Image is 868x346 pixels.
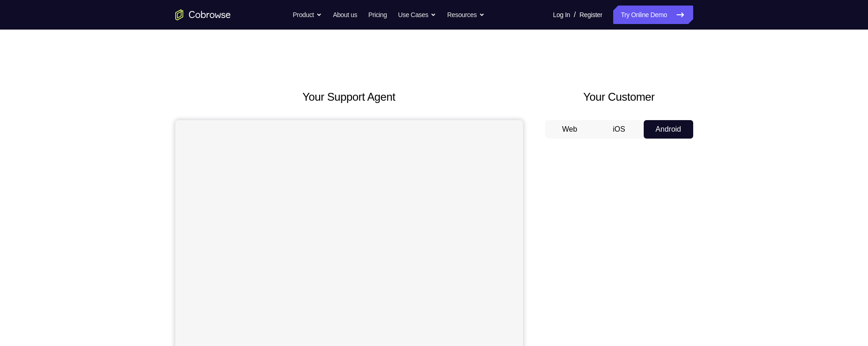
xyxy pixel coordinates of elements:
[574,9,576,20] span: /
[398,6,436,24] button: Use Cases
[447,6,485,24] button: Resources
[613,6,693,24] a: Try Online Demo
[553,6,570,24] a: Log In
[545,89,693,105] h2: Your Customer
[293,6,322,24] button: Product
[175,9,231,20] a: Go to the home page
[579,6,602,24] a: Register
[175,89,523,105] h2: Your Support Agent
[545,120,595,139] button: Web
[594,120,644,139] button: iOS
[333,6,357,24] a: About us
[644,120,693,139] button: Android
[368,6,387,24] a: Pricing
